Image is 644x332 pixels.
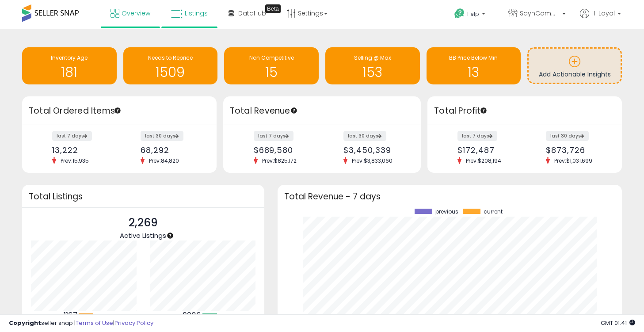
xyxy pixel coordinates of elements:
span: Prev: $825,172 [258,157,301,164]
h1: 15 [229,65,314,80]
h3: Total Profit [434,105,615,117]
a: Needs to Reprice 1509 [123,47,218,84]
b: 2206 [183,310,201,321]
a: Non Competitive 15 [224,47,319,84]
span: Inventory Age [51,54,88,61]
label: last 7 days [457,131,497,141]
a: Terms of Use [76,319,113,327]
h1: 181 [27,65,112,80]
span: Add Actionable Insights [539,70,611,79]
span: Prev: 84,820 [145,157,183,164]
span: 2025-09-11 01:41 GMT [601,319,635,327]
span: Prev: $1,031,699 [550,157,597,164]
h3: Total Revenue [230,105,414,117]
div: $873,726 [546,145,606,155]
div: Tooltip anchor [480,107,488,114]
p: 2,269 [120,214,166,231]
h3: Total Ordered Items [29,105,210,117]
span: BB Price Below Min [449,54,498,61]
div: $3,450,339 [343,145,405,155]
span: current [484,209,503,215]
strong: Copyright [9,319,41,327]
span: Prev: $3,833,060 [347,157,397,164]
a: Inventory Age 181 [22,47,117,84]
span: Non Competitive [249,54,294,61]
label: last 30 days [546,131,589,141]
h1: 153 [330,65,415,80]
h3: Total Revenue - 7 days [284,193,615,200]
span: Needs to Reprice [148,54,193,61]
div: Tooltip anchor [290,107,298,114]
span: Overview [122,9,150,18]
label: last 7 days [254,131,293,141]
label: last 30 days [343,131,386,141]
span: DataHub [238,9,266,18]
div: Tooltip anchor [166,232,174,240]
span: previous [435,209,458,215]
label: last 7 days [52,131,92,141]
div: 68,292 [141,145,201,155]
a: BB Price Below Min 13 [427,47,521,84]
span: Active Listings [120,231,166,240]
a: Hi Layal [580,9,621,29]
div: seller snap | | [9,319,153,328]
h1: 1509 [128,65,213,80]
div: $172,487 [457,145,518,155]
b: 1167 [64,310,77,321]
i: Get Help [454,8,465,19]
span: Prev: $208,194 [461,157,506,164]
a: Privacy Policy [114,319,153,327]
a: Selling @ Max 153 [325,47,420,84]
label: last 30 days [141,131,183,141]
div: Tooltip anchor [265,4,281,13]
a: Add Actionable Insights [529,49,621,83]
div: 13,222 [52,145,113,155]
h3: Total Listings [29,193,258,200]
span: Listings [185,9,208,18]
div: Tooltip anchor [114,107,122,114]
div: $689,580 [254,145,316,155]
span: Help [467,10,479,18]
span: Prev: 15,935 [56,157,93,164]
span: Hi Layal [591,9,615,18]
span: SaynCommerce [520,9,560,18]
a: Help [447,1,494,29]
span: Selling @ Max [354,54,391,61]
h1: 13 [431,65,517,80]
